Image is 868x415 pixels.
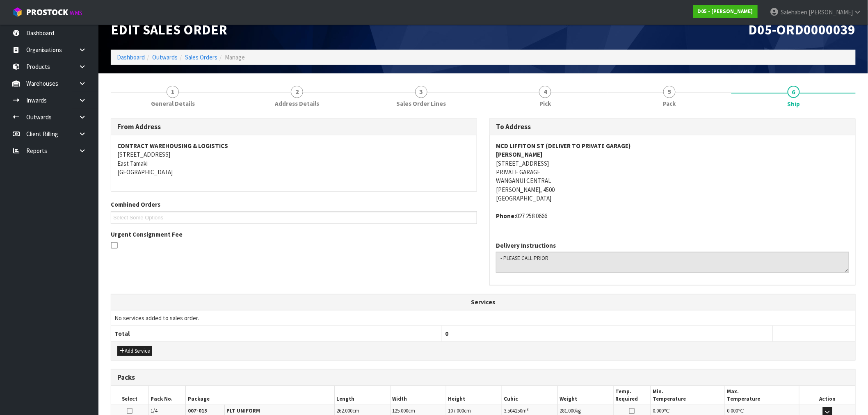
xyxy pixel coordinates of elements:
[111,200,160,209] label: Combined Orders
[12,7,23,17] img: cube-alt.png
[496,150,543,158] strong: [PERSON_NAME]
[117,141,471,177] address: [STREET_ADDRESS] East Tamaki [GEOGRAPHIC_DATA]
[496,141,849,203] address: [STREET_ADDRESS] PRIVATE GARAGE WANGANUI CENTRAL [PERSON_NAME], 4500 [GEOGRAPHIC_DATA]
[445,330,449,337] span: 0
[185,386,334,405] th: Package
[496,212,849,220] address: 027 258 0666
[653,407,664,414] span: 0.000
[334,386,390,405] th: Length
[539,86,551,98] span: 4
[613,386,651,405] th: Temp. Required
[151,407,158,414] span: 1/4
[393,407,409,414] span: 125.000
[337,407,353,414] span: 262.000
[446,386,502,405] th: Height
[111,326,442,342] th: Total
[396,99,446,108] span: Sales Order Lines
[225,53,245,61] span: Manage
[557,386,613,405] th: Weight
[117,53,145,61] a: Dashboard
[799,386,855,405] th: Action
[111,294,855,310] th: Services
[504,407,523,414] span: 3.504250
[117,142,228,150] strong: CONTRACT WAREHOUSING & LOGISTICS
[448,407,464,414] span: 107.000
[111,310,855,326] td: No services added to sales order.
[727,407,738,414] span: 0.000
[787,100,800,108] span: Ship
[111,21,227,38] span: Edit Sales Order
[663,99,676,108] span: Pack
[693,5,758,18] a: D05 - [PERSON_NAME]
[502,386,557,405] th: Cubic
[117,374,849,381] h3: Packs
[809,8,853,16] span: [PERSON_NAME]
[275,99,319,108] span: Address Details
[788,86,800,98] span: 6
[663,86,676,98] span: 5
[117,123,471,131] h3: From Address
[725,386,799,405] th: Max. Temperature
[148,386,186,405] th: Pack No.
[70,9,82,17] small: WMS
[749,21,856,38] span: D05-ORD0000039
[291,86,303,98] span: 2
[496,241,556,250] label: Delivery Instructions
[527,407,529,412] sup: 3
[152,53,178,61] a: Outwards
[781,8,807,16] span: Salehaben
[111,230,183,239] label: Urgent Consignment Fee
[188,407,207,414] strong: 007-015
[560,407,576,414] span: 281.000
[390,386,446,405] th: Width
[496,123,849,131] h3: To Address
[415,86,427,98] span: 3
[496,212,516,220] strong: phone
[539,99,551,108] span: Pick
[151,99,195,108] span: General Details
[111,386,148,405] th: Select
[496,142,630,150] strong: MCD LIFFITON ST (DELIVER TO PRIVATE GARAGE)
[651,386,725,405] th: Min. Temperature
[26,7,68,18] span: ProStock
[167,86,179,98] span: 1
[698,8,753,15] strong: D05 - [PERSON_NAME]
[227,407,260,414] strong: PLT UNIFORM
[117,346,152,356] button: Add Service
[185,53,217,61] a: Sales Orders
